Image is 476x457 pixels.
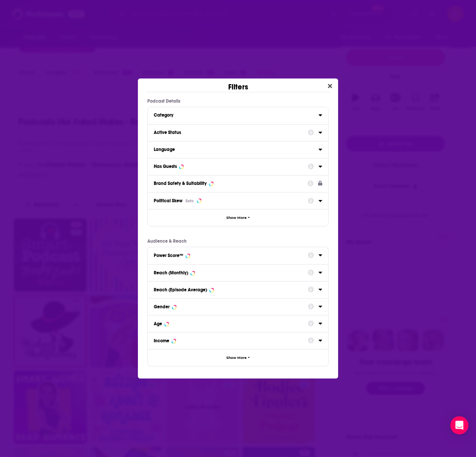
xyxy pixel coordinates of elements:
button: Close [325,82,335,91]
button: Show More [148,209,328,226]
div: Power Score™ [154,253,183,258]
a: Brand Safety & Suitability [154,178,322,188]
div: Category [154,112,314,118]
div: Gender [154,304,170,309]
div: Open Intercom Messenger [450,416,468,434]
button: Language [154,145,318,154]
button: Gender [154,302,308,311]
span: Political Skew [154,198,182,203]
button: Reach (Episode Average) [154,285,308,294]
button: Active Status [154,128,308,137]
span: Show More [226,216,247,220]
div: Reach (Monthly) [154,270,188,275]
div: Language [154,147,314,152]
h2: Filters [228,78,248,92]
span: Show More [226,356,247,360]
button: Age [154,319,308,328]
div: Active Status [154,130,303,135]
div: Income [154,338,169,343]
button: Show More [148,349,328,366]
p: Audience & Reach [147,239,329,244]
button: Reach (Monthly) [154,268,308,277]
button: Has Guests [154,162,308,171]
div: Age [154,321,162,326]
div: Beta [185,198,194,203]
button: Brand Safety & Suitability [154,178,308,188]
button: Power Score™ [154,250,308,260]
div: Has Guests [154,164,177,169]
p: Podcast Details [147,98,329,104]
button: Political SkewBeta [154,195,308,206]
div: Brand Safety & Suitability [154,181,207,186]
button: Category [154,110,318,120]
div: Reach (Episode Average) [154,287,207,292]
button: Income [154,335,308,345]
